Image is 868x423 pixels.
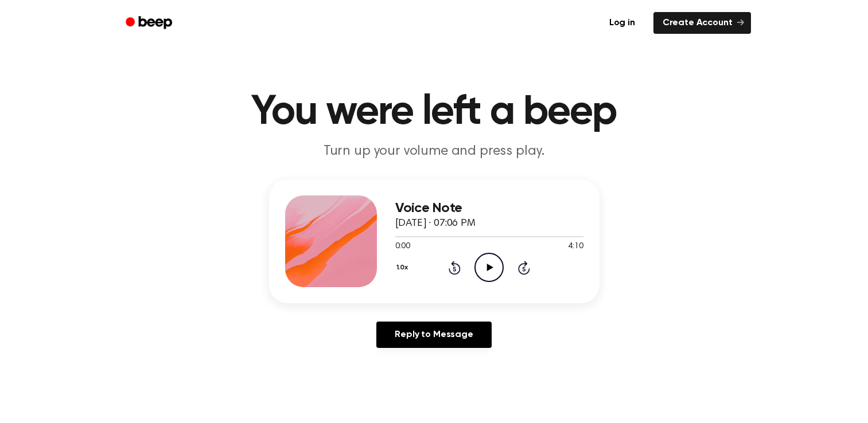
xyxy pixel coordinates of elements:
a: Log in [598,10,647,36]
a: Beep [118,12,182,34]
a: Reply to Message [376,322,491,348]
h1: You were left a beep [141,92,728,133]
a: Create Account [653,12,751,34]
span: 0:00 [395,241,410,253]
p: Turn up your volume and press play. [214,142,655,161]
span: [DATE] · 07:06 PM [395,218,476,229]
button: 1.0x [395,258,412,277]
span: 4:10 [568,241,583,253]
h3: Voice Note [395,201,583,216]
